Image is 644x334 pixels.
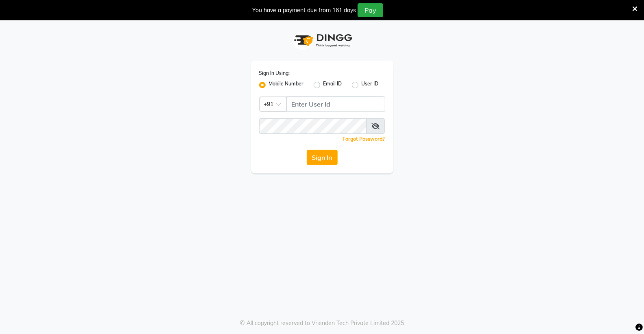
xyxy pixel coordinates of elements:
input: Username [286,96,385,112]
label: Sign In Using: [259,70,290,77]
button: Pay [358,3,383,17]
label: Email ID [323,80,342,90]
div: You have a payment due from 161 days [252,6,356,15]
input: Username [259,118,367,134]
label: User ID [362,80,379,90]
a: Forgot Password? [343,136,385,142]
img: logo1.svg [290,28,355,52]
label: Mobile Number [269,80,304,90]
button: Sign In [307,150,338,165]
